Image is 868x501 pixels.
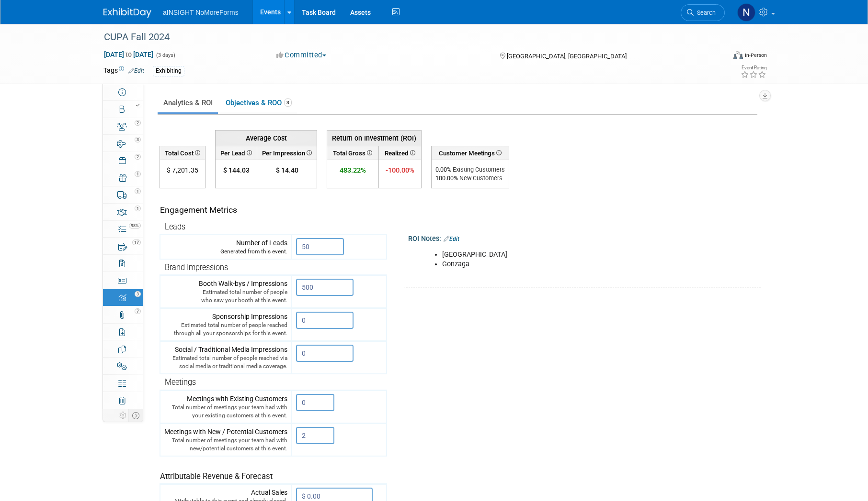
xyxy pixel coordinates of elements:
div: Event Rating [741,65,766,70]
th: Average Cost [216,130,317,146]
span: 3 [135,137,141,142]
a: 98% [103,221,143,238]
img: Nichole Brown [737,3,755,22]
div: Estimated total number of people reached via social media or traditional media coverage. [164,354,287,370]
div: Total number of meetings your team had with new/potential customers at this event. [164,436,287,453]
a: 1 [103,204,143,220]
a: 1 [103,169,143,186]
th: Customer Meetings [432,146,509,160]
span: Leads [165,222,185,231]
a: 1 [103,186,143,203]
td: $ 7,201.35 [160,160,206,188]
span: $ 144.03 [223,166,250,174]
div: Social / Traditional Media Impressions [164,345,287,370]
td: Tags [103,65,144,76]
div: Total number of meetings your team had with your existing customers at this event. [164,403,287,420]
div: In-Person [744,52,767,59]
span: -100.00% [386,166,414,174]
a: Search [681,4,725,21]
a: 17 [103,238,143,254]
div: Event Format [668,50,767,64]
div: Attributable Revenue & Forecast [160,459,382,482]
span: 1 [135,188,141,194]
span: to [124,51,133,58]
img: Format-Inperson.png [733,51,743,59]
span: (3 days) [155,52,175,58]
a: 2 [103,152,143,169]
div: Generated from this event. [164,248,287,256]
span: 3 [135,291,141,297]
div: Sponsorship Impressions [164,312,287,338]
span: 7 [135,308,141,314]
a: 3 [103,289,143,306]
td: Toggle Event Tabs [129,409,143,422]
th: Total Cost [160,146,206,160]
div: % [435,165,505,174]
div: Estimated total number of people who saw your booth at this event. [164,288,287,305]
span: Meetings [165,378,196,387]
th: Total Gross [327,146,379,160]
span: $ 14.40 [276,166,298,174]
div: Engagement Metrics [160,204,383,216]
span: 0.00 [435,166,447,173]
span: 17 [132,240,141,245]
span: 483.22% [340,166,366,174]
a: Edit [128,67,144,74]
span: 98% [129,223,141,229]
th: Per Lead [216,146,257,160]
span: 1 [135,171,141,177]
button: Committed [273,50,330,60]
span: 2 [135,120,141,126]
div: Exhibiting [153,66,184,76]
span: New Customers [458,174,503,182]
span: [DATE] [DATE] [103,50,154,59]
span: 100.00 [435,174,454,182]
div: % [435,174,505,183]
div: CUPA Fall 2024 [101,29,710,46]
span: [GEOGRAPHIC_DATA], [GEOGRAPHIC_DATA] [507,53,627,60]
a: 7 [103,306,143,323]
td: Personalize Event Tab Strip [117,409,129,422]
a: 3 [103,135,143,152]
div: Meetings with New / Potential Customers [164,427,287,453]
span: 2 [135,154,141,160]
span: Existing Customers [451,166,505,173]
div: Number of Leads [164,238,287,256]
a: Edit [444,236,459,242]
th: Realized [378,146,421,160]
div: Estimated total number of people reached through all your sponsorships for this event. [164,321,287,338]
a: 2 [103,118,143,135]
li: Gonzaga [442,260,737,269]
a: Objectives & ROO3 [220,94,297,112]
span: aINSIGHT NoMoreForms [163,9,239,16]
th: Return on Investment (ROI) [327,130,422,146]
div: Booth Walk-bys / Impressions [164,279,287,305]
span: Search [694,9,716,16]
div: ROI Notes: [408,231,761,244]
a: Analytics & ROI [158,94,218,112]
img: ExhibitDay [103,8,151,18]
span: 3 [284,98,292,107]
span: Brand Impressions [165,263,228,272]
th: Per Impression [257,146,317,160]
li: [GEOGRAPHIC_DATA] [442,250,737,260]
i: Booth reservation complete [136,103,139,107]
span: 1 [135,206,141,211]
div: Meetings with Existing Customers [164,394,287,420]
